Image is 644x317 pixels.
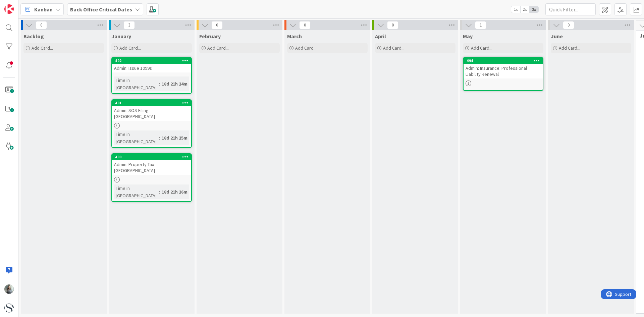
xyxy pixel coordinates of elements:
[4,284,14,294] img: LG
[112,58,191,64] div: 492
[32,45,53,51] span: Add Card...
[295,45,317,51] span: Add Card...
[529,6,538,13] span: 3x
[114,76,159,91] div: Time in [GEOGRAPHIC_DATA]
[464,64,543,78] div: Admin: Insurance: Professional Liability Renewal
[4,4,14,14] img: Visit kanbanzone.com
[112,160,191,175] div: Admin: Property Tax - [GEOGRAPHIC_DATA]
[463,33,473,40] span: May
[112,64,191,72] div: Admin: Issue 1099s
[299,21,311,29] span: 0
[112,100,191,121] div: 491Admin: SOS Filing - [GEOGRAPHIC_DATA]
[112,154,191,160] div: 490
[159,134,160,142] span: :
[119,45,141,51] span: Add Card...
[112,100,191,106] div: 491
[287,33,302,40] span: March
[115,101,191,105] div: 491
[383,45,405,51] span: Add Card...
[551,33,563,40] span: June
[160,188,189,196] div: 18d 21h 26m
[115,58,191,63] div: 492
[70,6,132,13] b: Back Office Critical Dates
[464,58,543,78] div: 494Admin: Insurance: Professional Liability Renewal
[123,21,135,29] span: 3
[160,80,189,88] div: 18d 21h 24m
[111,33,131,40] span: January
[114,184,159,199] div: Time in [GEOGRAPHIC_DATA]
[112,106,191,121] div: Admin: SOS Filing - [GEOGRAPHIC_DATA]
[559,45,580,51] span: Add Card...
[34,5,53,13] span: Kanban
[387,21,398,29] span: 0
[159,80,160,88] span: :
[14,1,31,9] span: Support
[112,58,191,72] div: 492Admin: Issue 1099s
[545,3,596,15] input: Quick Filter...
[36,21,47,29] span: 0
[23,33,44,40] span: Backlog
[160,134,189,142] div: 18d 21h 25m
[464,58,543,64] div: 494
[199,33,221,40] span: February
[159,188,160,196] span: :
[4,303,14,313] img: avatar
[114,130,159,145] div: Time in [GEOGRAPHIC_DATA]
[471,45,492,51] span: Add Card...
[520,6,529,13] span: 2x
[211,21,223,29] span: 0
[475,21,486,29] span: 1
[467,58,543,63] div: 494
[563,21,574,29] span: 0
[115,155,191,159] div: 490
[511,6,520,13] span: 1x
[375,33,386,40] span: April
[112,154,191,175] div: 490Admin: Property Tax - [GEOGRAPHIC_DATA]
[207,45,229,51] span: Add Card...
